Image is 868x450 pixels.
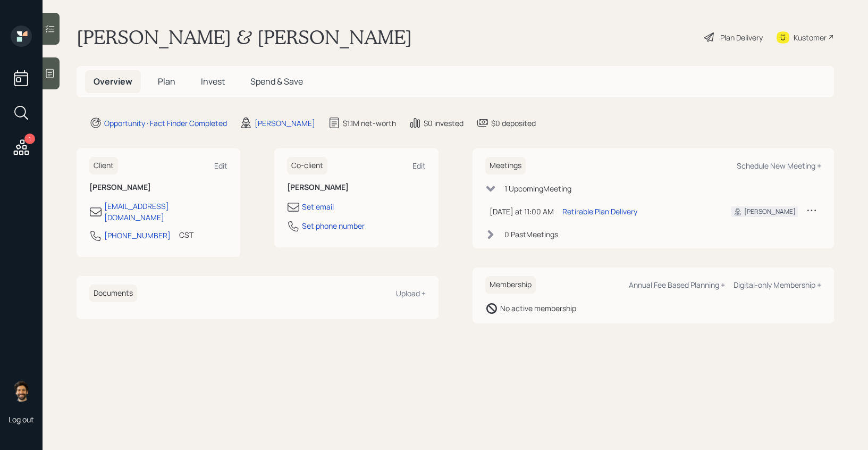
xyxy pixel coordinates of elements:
[89,285,137,302] h6: Documents
[11,380,32,402] img: eric-schwartz-headshot.png
[500,303,576,314] div: No active membership
[214,161,227,171] div: Edit
[89,183,227,192] h6: [PERSON_NAME]
[179,229,193,240] div: CST
[562,206,637,217] div: Retirable Plan Delivery
[504,183,571,194] div: 1 Upcoming Meeting
[94,76,132,87] span: Overview
[485,276,536,294] h6: Membership
[629,280,725,290] div: Annual Fee Based Planning +
[255,118,315,129] div: [PERSON_NAME]
[158,76,175,87] span: Plan
[424,118,464,129] div: $0 invested
[485,157,526,174] h6: Meetings
[104,201,227,223] div: [EMAIL_ADDRESS][DOMAIN_NAME]
[504,229,558,240] div: 0 Past Meeting s
[287,183,425,192] h6: [PERSON_NAME]
[491,118,536,129] div: $0 deposited
[302,220,365,231] div: Set phone number
[737,161,821,171] div: Schedule New Meeting +
[412,161,426,171] div: Edit
[396,288,426,298] div: Upload +
[250,76,303,87] span: Spend & Save
[89,157,118,174] h6: Client
[490,206,554,217] div: [DATE] at 11:00 AM
[343,118,396,129] div: $1.1M net-worth
[302,201,334,212] div: Set email
[104,230,171,241] div: [PHONE_NUMBER]
[720,32,763,43] div: Plan Delivery
[9,414,34,424] div: Log out
[104,118,227,129] div: Opportunity · Fact Finder Completed
[744,207,796,216] div: [PERSON_NAME]
[287,157,327,174] h6: Co-client
[201,76,225,87] span: Invest
[794,32,827,43] div: Kustomer
[24,134,35,144] div: 1
[734,280,821,290] div: Digital-only Membership +
[77,26,412,49] h1: [PERSON_NAME] & [PERSON_NAME]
